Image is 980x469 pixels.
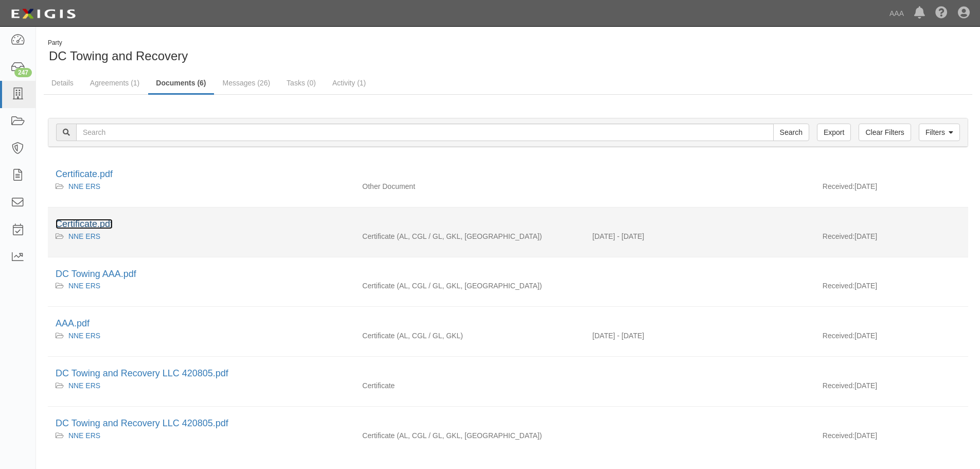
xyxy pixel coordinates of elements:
a: NNE ERS [68,381,100,390]
a: Agreements (1) [82,73,147,93]
a: DC Towing and Recovery LLC 420805.pdf [56,368,228,378]
div: NNE ERS [56,331,347,341]
a: Messages (26) [215,73,278,93]
a: NNE ERS [68,431,100,440]
a: Tasks (0) [279,73,324,93]
div: NNE ERS [56,430,347,441]
div: Effective - Expiration [585,181,815,182]
a: AAA.pdf [56,318,90,328]
a: Filters [919,124,960,141]
a: Certificate.pdf [56,219,113,229]
div: Certificate.pdf [56,218,960,231]
div: Other Document [354,181,584,192]
div: Certificate [354,380,584,391]
i: Help Center - Complianz [935,7,948,20]
div: Effective 10/01/2024 - Expiration 10/01/2025 [585,231,815,241]
span: DC Towing and Recovery [49,49,188,63]
a: NNE ERS [68,182,100,190]
div: 247 [14,68,32,77]
div: NNE ERS [56,231,347,241]
a: AAA [884,3,909,24]
div: [DATE] [815,231,968,247]
p: Received: [823,331,854,341]
input: Search [76,124,774,141]
div: DC Towing AAA.pdf [56,268,960,281]
img: logo-5460c22ac91f19d4615b14bd174203de0afe785f0fc80cf4dbbc73dc1793850b.png [8,5,79,23]
div: AAA.pdf [56,317,960,331]
a: NNE ERS [68,232,100,240]
div: NNE ERS [56,281,347,291]
a: Details [44,73,81,93]
a: Documents (6) [148,73,213,95]
p: Received: [823,430,854,441]
p: Received: [823,380,854,391]
div: Auto Liability Commercial General Liability / Garage Liability Garage Keepers Liability On-Hook [354,231,584,241]
div: Auto Liability Commercial General Liability / Garage Liability Garage Keepers Liability On-Hook [354,281,584,291]
div: [DATE] [815,281,968,296]
a: Clear Filters [859,124,911,141]
a: NNE ERS [68,282,100,290]
div: DC Towing and Recovery LLC 420805.pdf [56,367,960,380]
a: Certificate.pdf [56,169,113,179]
div: Auto Liability Commercial General Liability / Garage Liability Garage Keepers Liability On-Hook [354,430,584,441]
p: Received: [823,281,854,291]
a: DC Towing AAA.pdf [56,269,136,279]
div: NNE ERS [56,380,347,391]
a: NNE ERS [68,332,100,340]
div: [DATE] [815,380,968,396]
div: [DATE] [815,331,968,346]
a: Export [817,124,851,141]
div: Effective 10/01/2023 - Expiration 10/01/2024 [585,331,815,341]
div: [DATE] [815,181,968,197]
div: DC Towing and Recovery LLC 420805.pdf [56,417,960,430]
p: Received: [823,231,854,241]
input: Search [773,124,809,141]
div: [DATE] [815,430,968,446]
div: Party [48,39,188,47]
p: Received: [823,181,854,192]
div: Certificate.pdf [56,168,960,181]
a: Activity (1) [325,73,373,93]
div: NNE ERS [56,181,347,192]
div: Auto Liability Commercial General Liability / Garage Liability Garage Keepers Liability [354,331,584,341]
a: DC Towing and Recovery LLC 420805.pdf [56,418,228,428]
div: DC Towing and Recovery [44,39,501,65]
